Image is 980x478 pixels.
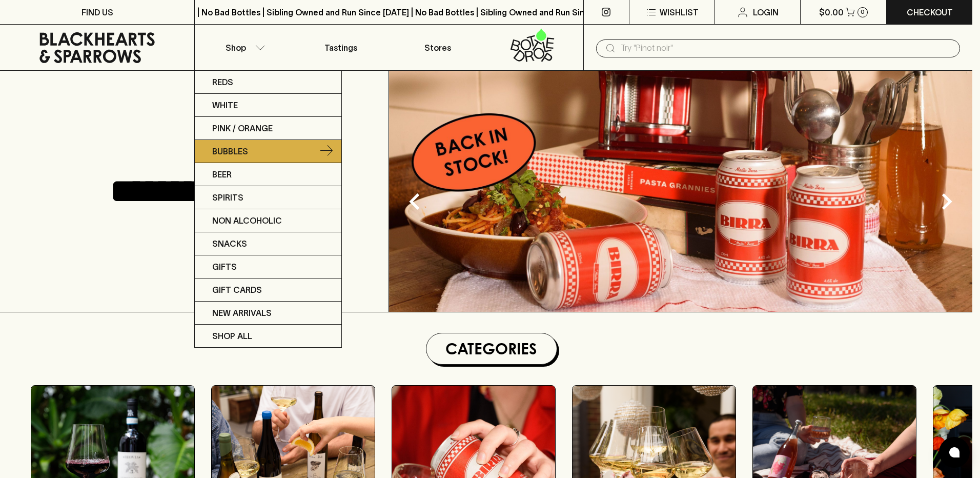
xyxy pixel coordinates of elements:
a: Non Alcoholic [195,209,341,232]
p: New Arrivals [212,307,272,319]
p: Non Alcoholic [212,214,282,227]
p: Spirits [212,191,243,204]
a: Bubbles [195,140,341,163]
p: Gift Cards [212,284,262,296]
p: Gifts [212,261,237,273]
a: New Arrivals [195,302,341,325]
p: Pink / Orange [212,122,273,134]
p: Beer [212,168,232,181]
a: Gift Cards [195,278,341,302]
img: bubble-icon [949,447,959,457]
p: White [212,99,238,111]
a: Beer [195,163,341,186]
p: Snacks [212,237,247,250]
a: Spirits [195,186,341,209]
a: Reds [195,71,341,94]
a: Gifts [195,255,341,278]
p: Reds [212,76,233,88]
a: Pink / Orange [195,117,341,140]
a: White [195,94,341,117]
a: Snacks [195,232,341,255]
p: SHOP ALL [212,330,252,342]
a: SHOP ALL [195,325,341,347]
p: Bubbles [212,145,248,157]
